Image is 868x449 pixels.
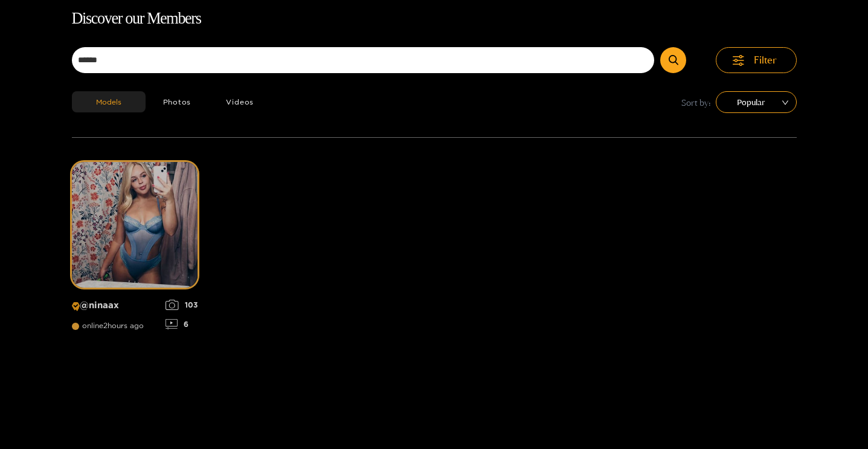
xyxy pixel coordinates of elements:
span: Sort by: [681,95,711,109]
img: Creator Profile Image: ninaax [72,162,198,288]
div: sort [716,91,797,113]
a: Creator Profile Image: ninaax@ninaaxonline2hours ago1036 [72,162,198,338]
div: 103 [166,300,198,310]
span: online 2 hours ago [72,321,144,330]
button: Filter [716,47,797,73]
p: @ ninaax [72,300,159,311]
button: Models [72,91,146,112]
div: 6 [166,319,198,329]
span: Filter [754,53,777,67]
button: Videos [208,91,271,112]
h1: Discover our Members [72,6,797,31]
span: Popular [725,93,788,111]
button: Submit Search [660,47,686,73]
button: Photos [146,91,209,112]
